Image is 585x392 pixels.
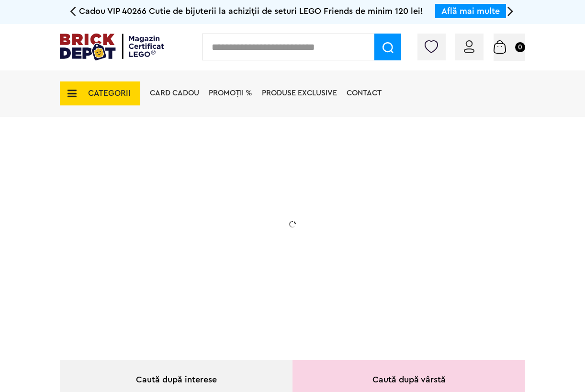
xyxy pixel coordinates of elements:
span: Cadou VIP 40266 Cutie de bijuterii la achiziții de seturi LEGO Friends de minim 120 lei! [79,7,423,15]
a: Află mai multe [441,7,500,15]
a: Card Cadou [150,89,199,97]
a: Produse exclusive [262,89,337,97]
div: Află detalii [128,275,319,287]
a: PROMOȚII % [209,89,252,97]
span: CATEGORII [88,89,131,97]
small: 0 [515,42,525,52]
a: Contact [347,89,382,97]
h2: Seria de sărbători: Fantomă luminoasă. Promoția este valabilă în perioada [DATE] - [DATE]. [128,213,319,254]
h1: Cadou VIP 40772 [128,169,319,204]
